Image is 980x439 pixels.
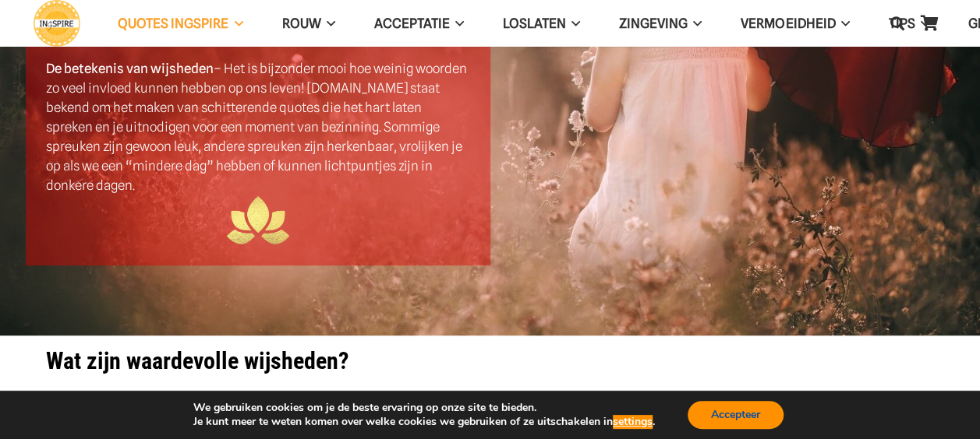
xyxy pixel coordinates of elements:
span: Acceptatie [374,16,450,31]
a: Zoeken [882,4,913,43]
strong: Wat zijn waardevolle wijsheden? [46,347,348,374]
span: Acceptatie Menu [450,4,464,43]
a: ZingevingZingeving Menu [600,4,721,44]
strong: De betekenis van wijsheden [46,61,214,76]
img: ingspire [227,195,289,246]
span: QUOTES INGSPIRE Menu [228,4,242,43]
span: Loslaten Menu [566,4,580,43]
button: Accepteer [688,401,784,429]
a: TIPSTIPS Menu [869,4,948,44]
span: QUOTES INGSPIRE [118,16,228,31]
a: QUOTES INGSPIREQUOTES INGSPIRE Menu [98,4,262,44]
a: VERMOEIDHEIDVERMOEIDHEID Menu [721,4,869,44]
span: VERMOEIDHEID [741,16,835,31]
span: – Het is bijzonder mooi hoe weinig woorden zo veel invloed kunnen hebben op ons leven! [DOMAIN_NA... [46,61,467,193]
a: AcceptatieAcceptatie Menu [355,4,483,44]
a: ROUWROUW Menu [262,4,354,44]
span: VERMOEIDHEID Menu [835,4,849,43]
span: ROUW [281,16,320,31]
a: LoslatenLoslaten Menu [483,4,600,44]
span: Loslaten [503,16,566,31]
span: Zingeving [619,16,688,31]
span: TIPS Menu [915,4,929,43]
span: Zingeving Menu [688,4,702,43]
p: We gebruiken cookies om je de beste ervaring op onze site te bieden. [193,401,655,415]
button: settings [613,415,653,429]
p: Je kunt meer te weten komen over welke cookies we gebruiken of ze uitschakelen in . [193,415,655,429]
span: ROUW Menu [320,4,334,43]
